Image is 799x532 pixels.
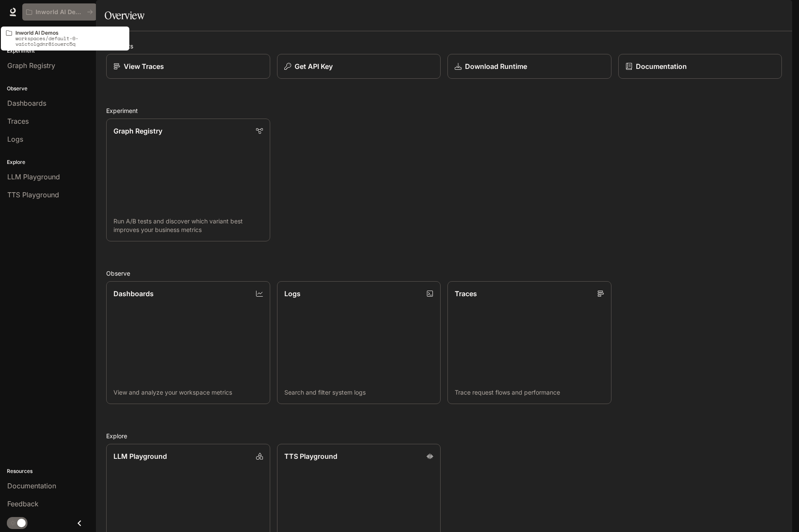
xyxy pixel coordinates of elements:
p: Graph Registry [113,126,162,136]
a: TracesTrace request flows and performance [447,281,611,404]
p: LLM Playground [113,451,167,461]
p: Documentation [636,61,687,71]
p: Get API Key [295,61,333,71]
a: LogsSearch and filter system logs [277,281,441,404]
p: View Traces [124,61,164,71]
h2: Experiment [106,106,782,115]
a: Documentation [618,54,782,79]
a: Graph RegistryRun A/B tests and discover which variant best improves your business metrics [106,119,270,241]
p: Dashboards [113,288,154,299]
p: View and analyze your workspace metrics [113,388,263,397]
button: Get API Key [277,54,441,79]
p: Search and filter system logs [284,388,434,397]
a: Download Runtime [447,54,611,79]
p: Logs [284,288,301,299]
p: Run A/B tests and discover which variant best improves your business metrics [113,217,263,234]
h1: Overview [104,7,144,24]
p: Traces [455,288,477,299]
p: workspaces/default-0-vaictolgdnr8iouerc5q [15,36,124,47]
p: Download Runtime [465,61,527,71]
button: All workspaces [22,3,97,21]
h2: Shortcuts [106,42,782,51]
p: Inworld AI Demos [36,9,83,16]
a: DashboardsView and analyze your workspace metrics [106,281,270,404]
a: View Traces [106,54,270,79]
p: Inworld AI Demos [15,30,124,36]
h2: Explore [106,431,782,440]
p: Trace request flows and performance [455,388,604,397]
h2: Observe [106,269,782,278]
p: TTS Playground [284,451,337,461]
